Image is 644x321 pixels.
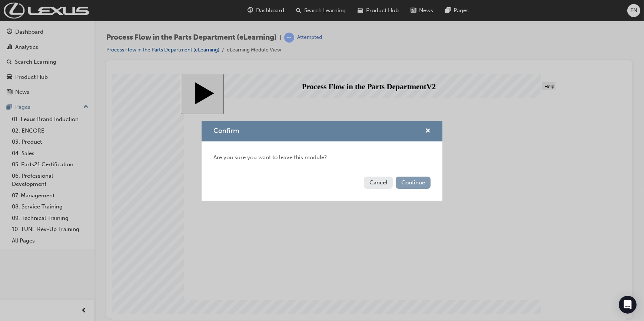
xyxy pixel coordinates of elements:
span: cross-icon [425,128,431,135]
span: Confirm [213,127,239,135]
div: Open Intercom Messenger [619,296,637,314]
button: Cancel [364,177,393,189]
div: Are you sure you want to leave this module? [202,141,442,174]
button: Continue [396,177,431,189]
div: Confirm [202,121,442,201]
button: cross-icon [425,127,431,136]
